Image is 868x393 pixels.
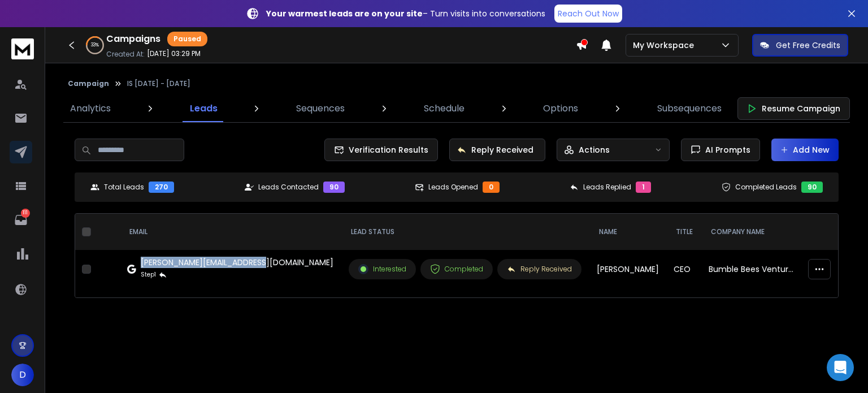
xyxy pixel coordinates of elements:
div: [PERSON_NAME][EMAIL_ADDRESS][DOMAIN_NAME] [141,257,333,268]
p: Leads Replied [583,183,631,192]
a: 111 [10,209,32,231]
p: Completed Leads [735,183,797,192]
th: title [667,214,702,250]
button: Campaign [68,79,109,88]
button: Add New [771,139,839,161]
img: logo [11,38,34,59]
a: Reach Out Now [554,5,622,23]
a: Sequences [289,95,351,122]
div: Completed [430,264,483,274]
a: Leads [183,95,224,122]
div: Reply Received [507,265,572,274]
p: Actions [579,144,610,156]
th: NAME [590,214,666,250]
div: 0 [483,182,500,193]
div: Paused [167,32,207,46]
button: D [11,364,34,386]
p: Subsequences [657,102,722,115]
div: 1 [636,182,651,193]
p: Reply Received [471,144,533,156]
th: Company Name [702,214,801,250]
p: Options [543,102,578,115]
p: Analytics [70,102,111,115]
div: Open Intercom Messenger [827,354,854,381]
p: Step 1 [141,269,156,280]
button: Get Free Credits [752,34,848,57]
p: My Workspace [633,40,698,51]
button: Verification Results [324,139,438,161]
p: Leads [190,102,218,115]
h1: Campaigns [106,32,160,46]
th: EMAIL [120,214,342,250]
p: Get Free Credits [776,40,840,51]
a: Analytics [63,95,118,122]
div: 90 [323,182,345,193]
th: LEAD STATUS [342,214,590,250]
p: IS [DATE] - [DATE] [127,79,190,88]
a: Options [536,95,585,122]
span: AI Prompts [701,144,750,156]
p: Created At: [106,50,145,59]
p: Schedule [424,102,465,115]
p: Leads Contacted [258,183,319,192]
div: Interested [358,264,406,274]
button: AI Prompts [681,139,760,161]
p: Reach Out Now [558,8,619,19]
td: [PERSON_NAME] [590,250,666,288]
p: Leads Opened [428,183,478,192]
button: Resume Campaign [737,97,850,120]
div: 270 [149,182,174,193]
p: 33 % [91,42,99,49]
a: Subsequences [650,95,728,122]
p: Total Leads [104,183,144,192]
div: 90 [801,182,823,193]
td: Bumble Bees Venture Capital [702,250,801,288]
strong: Your warmest leads are on your site [266,8,423,19]
a: Schedule [417,95,471,122]
td: CEO [667,250,702,288]
p: 111 [21,209,30,218]
p: Sequences [296,102,345,115]
p: [DATE] 03:29 PM [147,49,201,58]
p: – Turn visits into conversations [266,8,545,19]
span: Verification Results [344,144,428,156]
